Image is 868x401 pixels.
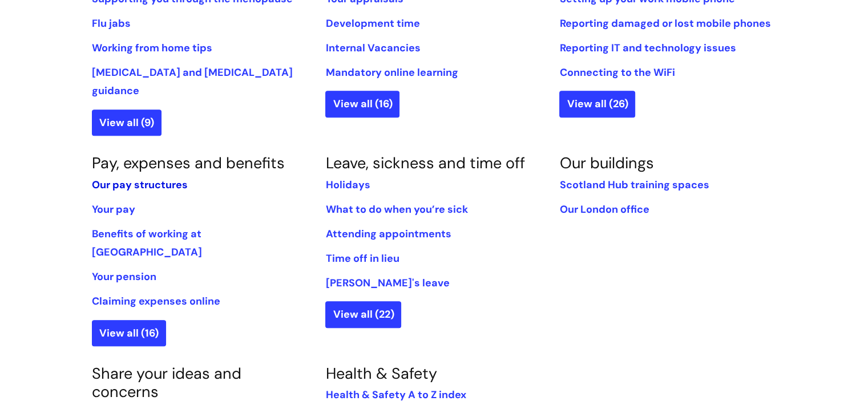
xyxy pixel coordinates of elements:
a: What to do when you’re sick [325,202,467,216]
a: Reporting damaged or lost mobile phones [559,17,770,30]
a: Scotland Hub training spaces [559,178,709,192]
a: Your pay [92,202,135,216]
a: View all (9) [92,110,162,136]
a: Health & Safety [325,363,437,383]
a: Internal Vacancies [325,41,420,55]
a: Working from home tips [92,41,212,55]
a: View all (26) [559,91,635,117]
a: Development time [325,17,419,30]
a: Benefits of working at [GEOGRAPHIC_DATA] [92,227,202,259]
a: Our London office [559,202,649,216]
a: [MEDICAL_DATA] and [MEDICAL_DATA] guidance [92,66,293,98]
a: Reporting IT and technology issues [559,41,736,55]
a: View all (22) [325,301,401,327]
a: Claiming expenses online [92,294,220,308]
a: [PERSON_NAME]'s leave [325,276,449,290]
a: Your pension [92,270,156,283]
a: Leave, sickness and time off [325,153,524,173]
a: View all (16) [325,91,399,117]
a: Holidays [325,178,370,192]
a: Connecting to the WiFi [559,66,675,79]
a: Our pay structures [92,178,188,192]
a: Our buildings [559,153,653,173]
a: Time off in lieu [325,252,399,265]
a: Pay, expenses and benefits [92,153,285,173]
a: View all (16) [92,320,166,346]
a: Flu jabs [92,17,131,30]
a: Attending appointments [325,227,451,241]
a: Mandatory online learning [325,66,458,79]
